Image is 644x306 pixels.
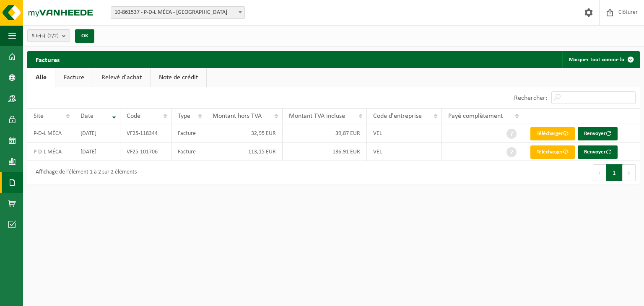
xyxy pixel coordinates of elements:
[47,33,59,39] count: (2/2)
[530,145,575,159] a: Télécharger
[27,68,55,87] a: Alle
[448,113,503,119] span: Payé complètement
[562,51,639,68] button: Marquer tout comme lu
[74,124,120,143] td: [DATE]
[120,124,171,143] td: VF25-118344
[289,113,345,119] span: Montant TVA incluse
[27,143,74,161] td: P-D-L MÉCA
[127,113,140,119] span: Code
[171,124,207,143] td: Facture
[283,143,367,161] td: 136,91 EUR
[75,29,94,43] button: OK
[34,113,44,119] span: Site
[120,143,171,161] td: VF25-101706
[151,68,206,87] a: Note de crédit
[27,51,68,67] h2: Factures
[606,164,623,181] button: 1
[578,145,618,159] button: Renvoyer
[623,164,636,181] button: Next
[74,143,120,161] td: [DATE]
[93,68,150,87] a: Relevé d'achat
[578,127,618,140] button: Renvoyer
[514,95,547,101] label: Rechercher:
[27,29,70,42] button: Site(s)(2/2)
[593,164,606,181] button: Previous
[111,7,244,18] span: 10-861537 - P-D-L MÉCA - FOSSES-LA-VILLE
[27,124,74,143] td: P-D-L MÉCA
[32,30,59,42] span: Site(s)
[178,113,190,119] span: Type
[171,143,207,161] td: Facture
[55,68,93,87] a: Facture
[111,6,245,19] span: 10-861537 - P-D-L MÉCA - FOSSES-LA-VILLE
[206,124,283,143] td: 32,95 EUR
[530,127,575,140] a: Télécharger
[206,143,283,161] td: 113,15 EUR
[213,113,262,119] span: Montant hors TVA
[80,113,93,119] span: Date
[367,124,442,143] td: VEL
[367,143,442,161] td: VEL
[283,124,367,143] td: 39,87 EUR
[31,165,137,180] div: Affichage de l'élément 1 à 2 sur 2 éléments
[373,113,422,119] span: Code d'entreprise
